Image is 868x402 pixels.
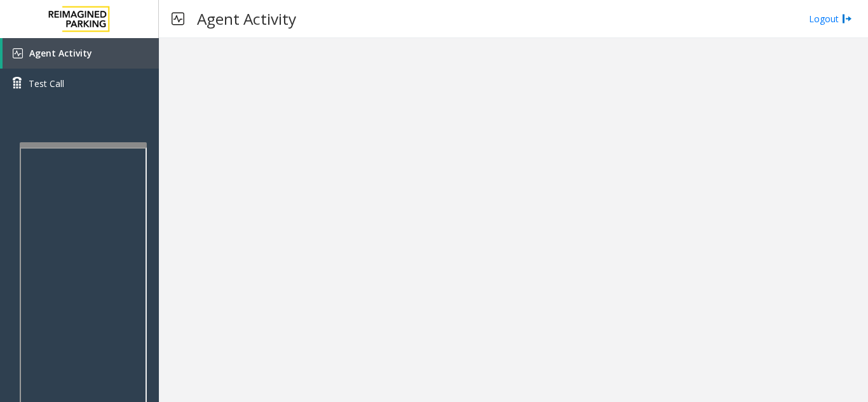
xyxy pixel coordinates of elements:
img: 'icon' [13,48,23,58]
img: pageIcon [172,3,184,34]
span: Test Call [29,77,64,90]
img: logout [842,12,852,25]
a: Agent Activity [3,38,159,69]
span: Agent Activity [29,47,92,59]
h3: Agent Activity [191,3,302,34]
a: Logout [809,12,852,25]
